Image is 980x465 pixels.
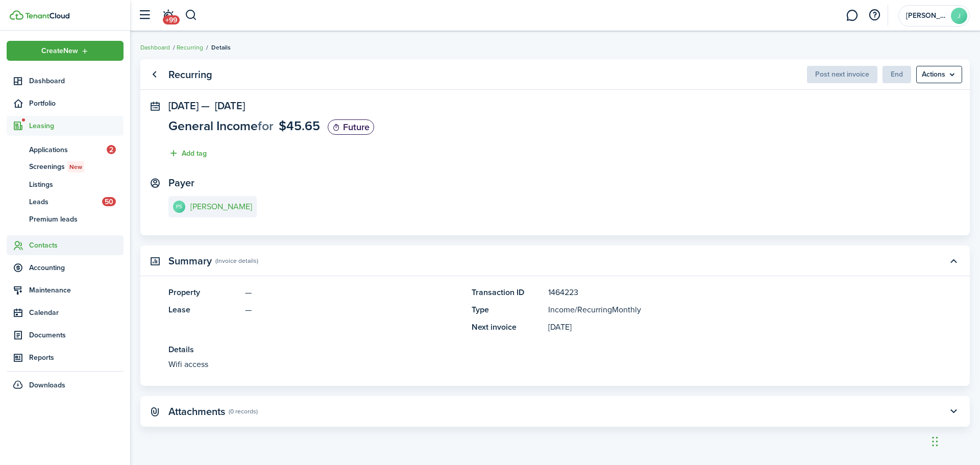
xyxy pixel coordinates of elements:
[945,403,962,420] button: Toggle accordion
[945,252,962,270] button: Toggle accordion
[168,358,911,371] panel-main-description: Wifi access
[29,307,124,318] span: Calendar
[7,176,124,193] a: Listings
[69,162,82,172] span: New
[168,69,212,81] panel-main-title: Recurring
[866,7,883,24] button: Open resource center
[168,344,911,356] panel-main-title: Details
[168,177,194,189] panel-main-title: Payer
[548,304,911,316] panel-main-description: /
[7,193,124,210] a: Leads50
[10,10,23,20] img: TenantCloud
[951,8,967,24] avatar-text: J
[29,161,124,173] span: Screenings
[168,255,212,267] panel-main-title: Summary
[41,47,78,55] span: Create New
[168,196,257,217] a: PS[PERSON_NAME]
[245,304,461,316] panel-main-description: —
[163,15,180,25] span: +99
[472,304,543,316] panel-main-title: Type
[29,352,124,363] span: Reports
[29,262,124,273] span: Accounting
[29,285,124,296] span: Maintenance
[107,145,116,154] span: 2
[29,98,124,109] span: Portfolio
[929,416,980,465] iframe: Chat Widget
[29,144,107,155] span: Applications
[25,13,69,19] img: TenantCloud
[472,286,543,299] panel-main-title: Transaction ID
[577,304,641,315] span: Recurring Monthly
[7,141,124,158] a: Applications2
[173,201,185,213] avatar-text: PS
[168,98,199,113] span: [DATE]
[29,330,124,340] span: Documents
[29,197,102,207] span: Leads
[29,380,65,390] span: Downloads
[29,76,124,86] span: Dashboard
[102,197,116,206] span: 50
[29,240,124,251] span: Contacts
[29,214,124,225] span: Premium leads
[215,98,245,113] span: [DATE]
[177,43,203,52] a: Recurring
[916,66,962,83] menu-btn: Actions
[7,210,124,228] a: Premium leads
[258,116,274,135] span: for
[190,202,252,211] e-details-info-title: [PERSON_NAME]
[145,66,163,83] a: Go back
[7,71,124,91] a: Dashboard
[168,116,258,135] span: General Income
[140,43,170,52] a: Dashboard
[279,116,320,135] span: $45.65
[168,406,225,418] panel-main-title: Attachments
[932,426,938,457] div: Drag
[29,120,124,131] span: Leasing
[472,321,543,333] panel-main-title: Next invoice
[842,3,862,29] a: Messaging
[7,41,124,61] button: Open menu
[135,6,154,25] button: Open sidebar
[158,3,178,29] a: Notifications
[211,43,231,52] span: Details
[29,179,124,190] span: Listings
[548,304,575,315] span: Income
[229,407,258,416] panel-main-subtitle: (0 records)
[906,12,947,19] span: Jon
[7,348,124,368] a: Reports
[140,286,970,386] panel-main-body: Toggle accordion
[168,304,240,316] panel-main-title: Lease
[201,98,210,113] span: —
[168,286,240,299] panel-main-title: Property
[548,321,911,333] panel-main-description: [DATE]
[916,66,962,83] button: Open menu
[168,148,207,159] button: Add tag
[185,7,198,24] button: Search
[7,158,124,176] a: ScreeningsNew
[245,286,252,298] span: —
[215,256,258,265] panel-main-subtitle: (Invoice details)
[548,286,911,299] panel-main-description: 1464223
[328,119,374,135] status: Future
